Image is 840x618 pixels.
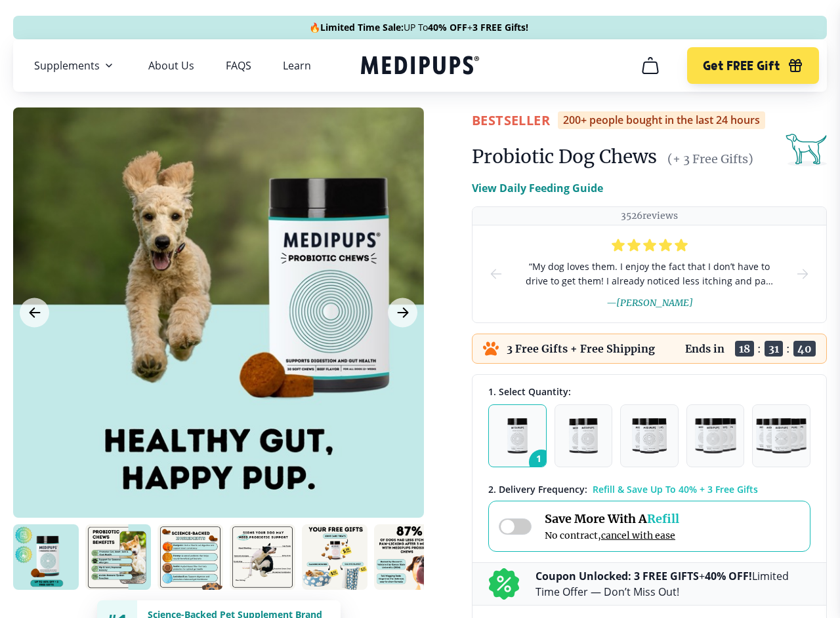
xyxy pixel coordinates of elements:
[705,569,752,583] b: 40% OFF!
[569,418,598,454] img: Pack of 2 - Natural Dog Supplements
[525,260,774,288] span: “ My dog loves them. I enjoy the fact that I don’t have to drive to get them! I already noticed l...
[765,341,783,357] span: 31
[635,50,666,81] button: cart
[488,385,810,398] div: 1. Select Quantity:
[703,58,780,73] span: Get FREE Gift
[786,342,790,355] span: :
[535,569,699,583] b: Coupon Unlocked: 3 FREE GIFTS
[472,180,603,196] p: View Daily Feeding Guide
[793,341,816,357] span: 40
[488,404,547,467] button: 1
[558,111,765,129] div: 200+ people bought in the last 24 hours
[695,418,736,454] img: Pack of 4 - Natural Dog Supplements
[488,225,504,322] button: prev-slide
[601,530,675,541] span: cancel with ease
[472,111,550,129] span: BestSeller
[545,511,679,526] span: Save More With A
[302,524,367,590] img: Probiotic Dog Chews | Natural Dog Supplements
[148,59,194,72] a: About Us
[529,450,554,474] span: 1
[13,524,79,590] img: Probiotic Dog Chews | Natural Dog Supplements
[756,418,807,454] img: Pack of 5 - Natural Dog Supplements
[647,511,679,526] span: Refill
[593,483,758,495] span: Refill & Save Up To 40% + 3 Free Gifts
[230,524,295,590] img: Probiotic Dog Chews | Natural Dog Supplements
[795,225,810,322] button: next-slide
[757,342,761,355] span: :
[309,21,528,34] span: 🔥 UP To +
[20,298,49,328] button: Previous Image
[606,297,693,309] span: — [PERSON_NAME]
[687,47,819,84] button: Get FREE Gift
[374,524,440,590] img: Probiotic Dog Chews | Natural Dog Supplements
[621,210,678,222] p: 3526 reviews
[226,59,251,72] a: FAQS
[488,483,587,495] span: 2 . Delivery Frequency:
[361,53,479,80] a: Medipups
[685,342,724,355] p: Ends in
[388,298,417,328] button: Next Image
[507,418,528,454] img: Pack of 1 - Natural Dog Supplements
[85,524,151,590] img: Probiotic Dog Chews | Natural Dog Supplements
[157,524,223,590] img: Probiotic Dog Chews | Natural Dog Supplements
[34,59,100,72] span: Supplements
[283,59,311,72] a: Learn
[34,58,117,73] button: Supplements
[507,342,655,355] p: 3 Free Gifts + Free Shipping
[735,341,754,357] span: 18
[472,145,657,168] h1: Probiotic Dog Chews
[667,151,753,166] span: (+ 3 Free Gifts)
[632,418,667,454] img: Pack of 3 - Natural Dog Supplements
[545,530,679,541] span: No contract,
[535,568,810,600] p: + Limited Time Offer — Don’t Miss Out!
